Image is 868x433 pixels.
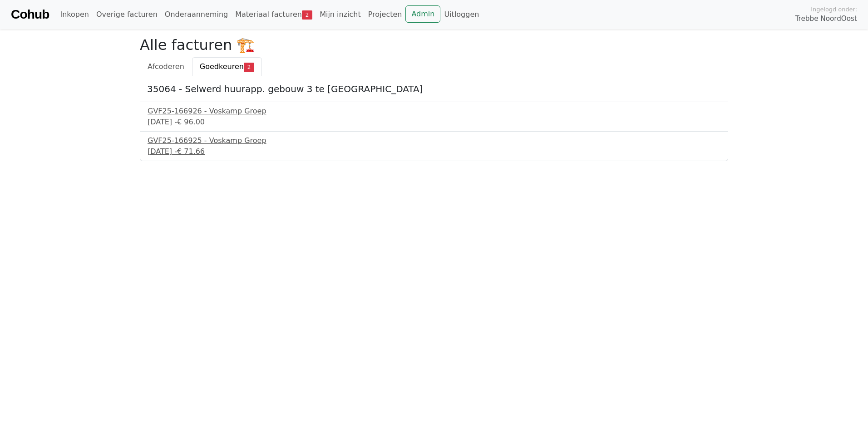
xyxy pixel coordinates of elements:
a: Inkopen [56,5,92,24]
a: Overige facturen [93,5,161,24]
a: Afcoderen [140,57,192,76]
a: Materiaal facturen2 [232,5,316,24]
a: Onderaanneming [161,5,232,24]
div: [DATE] - [148,146,720,157]
span: Trebbe NoordOost [795,14,857,24]
a: GVF25-166926 - Voskamp Groep[DATE] -€ 96.00 [148,106,720,128]
h5: 35064 - Selwerd huurapp. gebouw 3 te [GEOGRAPHIC_DATA] [147,84,721,94]
span: € 96.00 [177,118,205,126]
a: Cohub [11,4,49,25]
span: Ingelogd onder: [811,5,857,14]
h2: Alle facturen 🏗️ [140,36,728,54]
a: Uitloggen [440,5,483,24]
span: 2 [302,10,312,20]
a: Goedkeuren2 [192,57,262,76]
div: GVF25-166926 - Voskamp Groep [148,106,720,117]
span: 2 [244,63,254,72]
a: Admin [405,5,440,23]
div: [DATE] - [148,117,720,128]
span: € 71.66 [177,147,205,156]
span: Afcoderen [148,62,184,71]
span: Goedkeuren [200,62,244,71]
a: Projecten [365,5,406,24]
a: GVF25-166925 - Voskamp Groep[DATE] -€ 71.66 [148,135,720,157]
a: Mijn inzicht [316,5,365,24]
div: GVF25-166925 - Voskamp Groep [148,135,720,146]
